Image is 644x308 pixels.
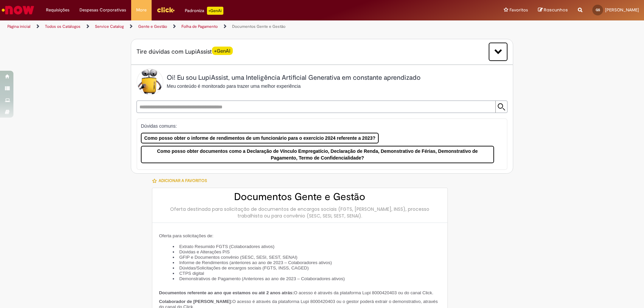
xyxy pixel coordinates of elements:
[159,178,207,184] span: Adicionar a Favoritos
[159,299,232,304] span: Colaborador de [PERSON_NAME]:
[179,260,332,265] span: Informe de Rendimentos (anteriores ao ano de 2023 – Colaboradores ativos)
[167,74,421,81] h2: Oi! Eu sou LupiAssist, uma Inteligência Artificial Generativa em constante aprendizado
[157,5,175,15] img: click_logo_yellow_360x200.png
[179,255,297,260] span: GFIP e Documentos convênio (SESC, SESI, SEST, SENAI)
[294,290,433,295] span: O acesso é através da plataforma Lupi 8000420403 ou do canal Click.
[138,24,167,29] a: Gente e Gestão
[179,271,204,276] span: CTPS digital
[159,233,213,238] span: Oferta para solicitações de:
[152,174,211,188] button: Adicionar a Favoritos
[544,7,568,13] span: Rascunhos
[5,20,424,33] ul: Trilhas de página
[159,290,294,295] span: Documentos referente ao ano que estamos ou até 2 anos atrás:
[7,24,31,29] a: Página inicial
[159,191,441,202] h2: Documentos Gente e Gestão
[605,7,639,13] span: [PERSON_NAME]
[141,133,379,143] button: Como posso obter o informe de rendimentos de um funcionário para o exercício 2024 referente a 2023?
[159,206,441,219] div: Oferta destinada para solicitação de documentos de encargos sociais (FGTS, [PERSON_NAME], INSS), ...
[141,123,494,129] p: Dúvidas comuns:
[137,48,233,56] span: Tire dúvidas com LupiAssist
[137,68,163,95] img: Lupi
[141,146,494,163] button: Como posso obter documentos como a Declaração de Vínculo Empregatício, Declaração de Renda, Demon...
[95,24,124,29] a: Service Catalog
[45,24,80,29] a: Todos os Catálogos
[596,8,600,12] span: GS
[46,7,69,13] span: Requisições
[495,101,507,113] input: Submit
[179,265,309,270] span: Dúvidas/Solicitações de encargos sociais (FGTS, INSS, CAGED)
[79,7,126,13] span: Despesas Corporativas
[207,7,223,15] p: +GenAi
[179,249,229,254] span: Dúvidas e Alterações PIS
[185,7,223,15] div: Padroniza
[179,244,274,249] span: Extrato Resumido FGTS (Colaboradores ativos)
[181,24,218,29] a: Folha de Pagamento
[212,47,233,55] span: +GenAI
[179,276,344,281] span: Demonstrativos de Pagamento (Anteriores ao ano de 2023 – Colaboradores ativos)
[136,7,147,13] span: More
[167,83,301,89] span: Meu conteúdo é monitorado para trazer uma melhor experiência
[1,3,35,17] img: ServiceNow
[232,24,285,29] a: Documentos Gente e Gestão
[509,7,528,13] span: Favoritos
[538,7,568,13] a: Rascunhos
